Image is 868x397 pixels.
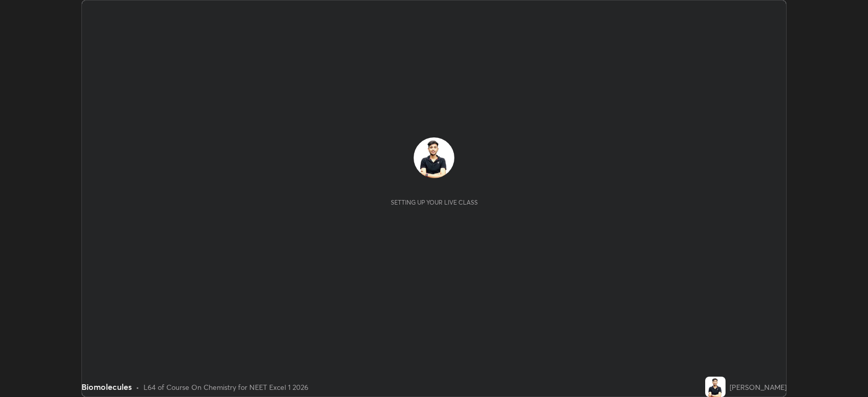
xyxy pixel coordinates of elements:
[81,381,132,393] div: Biomolecules
[705,377,726,397] img: 9b75b615fa134b8192f11aff96f13d3b.jpg
[730,382,787,392] div: [PERSON_NAME]
[143,382,308,392] div: L64 of Course On Chemistry for NEET Excel 1 2026
[414,137,454,178] img: 9b75b615fa134b8192f11aff96f13d3b.jpg
[136,382,139,392] div: •
[391,198,478,206] div: Setting up your live class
